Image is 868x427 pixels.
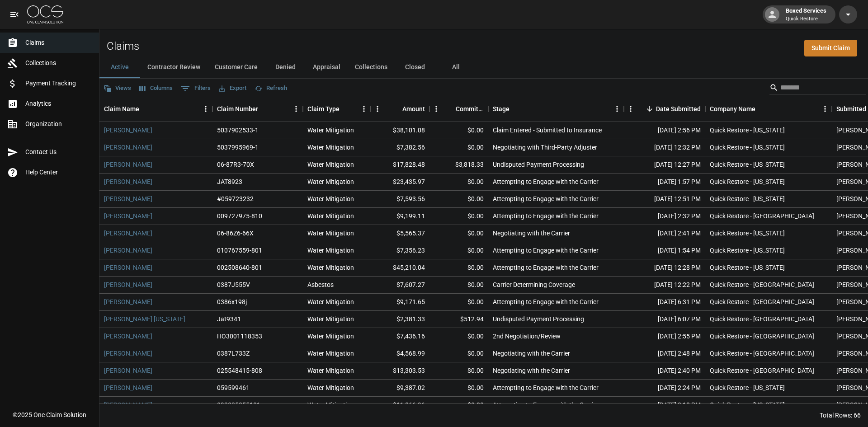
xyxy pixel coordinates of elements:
[307,96,340,122] div: Claim Type
[104,229,152,238] a: [PERSON_NAME]
[217,211,262,221] div: 009727975-810
[25,38,92,47] span: Claims
[258,103,271,115] button: Sort
[307,400,354,409] div: Water Mitigation
[25,168,92,177] span: Help Center
[429,156,488,174] div: $3,818.33
[217,349,250,358] div: 0387L733Z
[624,225,705,242] div: [DATE] 2:41 PM
[710,211,814,221] div: Quick Restore - Tucson
[493,194,599,203] div: Attempting to Engage with the Carrier
[429,122,488,139] div: $0.00
[371,242,429,259] div: $7,356.23
[99,56,868,78] div: dynamic tabs
[429,294,488,311] div: $0.00
[5,5,24,23] button: open drawer
[493,349,570,358] div: Negotiating with the Carrier
[217,160,254,169] div: 06-87R3-70X
[493,211,599,221] div: Attempting to Engage with the Carrier
[429,208,488,225] div: $0.00
[429,277,488,294] div: $0.00
[624,397,705,414] div: [DATE] 2:18 PM
[104,349,152,358] a: [PERSON_NAME]
[429,242,488,259] div: $0.00
[371,328,429,345] div: $7,436.16
[624,208,705,225] div: [DATE] 2:32 PM
[493,246,599,255] div: Attempting to Engage with the Carrier
[217,332,262,341] div: HO3001118353
[371,294,429,311] div: $9,171.65
[429,102,443,116] button: Menu
[104,160,152,169] a: [PERSON_NAME]
[27,5,63,23] img: ocs-logo-white-transparent.png
[104,126,152,135] a: [PERSON_NAME]
[265,56,306,78] button: Denied
[429,345,488,362] div: $0.00
[710,263,785,272] div: Quick Restore - Colorado
[104,143,152,152] a: [PERSON_NAME]
[307,126,354,135] div: Water Mitigation
[493,263,599,272] div: Attempting to Engage with the Carrier
[217,194,254,203] div: #059723232
[443,103,456,115] button: Sort
[509,103,522,115] button: Sort
[217,126,259,135] div: 5037902533-1
[402,96,425,122] div: Amount
[493,297,599,306] div: Attempting to Engage with the Carrier
[348,56,395,78] button: Collections
[429,174,488,191] div: $0.00
[101,81,133,95] button: Views
[140,56,208,78] button: Contractor Review
[104,263,152,272] a: [PERSON_NAME]
[217,96,258,122] div: Claim Number
[371,191,429,208] div: $7,593.56
[429,362,488,380] div: $0.00
[307,211,354,221] div: Water Mitigation
[371,122,429,139] div: $38,101.08
[25,147,92,157] span: Contact Us
[371,156,429,174] div: $17,828.48
[371,139,429,156] div: $7,382.56
[307,263,354,272] div: Water Mitigation
[217,280,250,289] div: 0387J555V
[624,102,637,116] button: Menu
[818,102,832,116] button: Menu
[139,103,152,115] button: Sort
[107,40,139,53] h2: Claims
[307,194,354,203] div: Water Mitigation
[104,366,152,375] a: [PERSON_NAME]
[656,96,701,122] div: Date Submitted
[710,229,785,238] div: Quick Restore - Colorado
[212,96,303,122] div: Claim Number
[624,122,705,139] div: [DATE] 2:56 PM
[199,102,212,116] button: Menu
[307,314,354,324] div: Water Mitigation
[371,380,429,397] div: $9,387.02
[104,194,152,203] a: [PERSON_NAME]
[99,56,140,78] button: Active
[217,314,241,324] div: Jat9341
[340,103,352,115] button: Sort
[208,56,265,78] button: Customer Care
[710,349,814,358] div: Quick Restore - Tucson
[307,246,354,255] div: Water Mitigation
[357,102,371,116] button: Menu
[25,119,92,129] span: Organization
[429,380,488,397] div: $0.00
[429,96,488,122] div: Committed Amount
[104,280,152,289] a: [PERSON_NAME]
[99,96,212,122] div: Claim Name
[137,81,175,95] button: Select columns
[624,362,705,380] div: [DATE] 2:40 PM
[217,177,242,186] div: JAT8923
[217,297,247,306] div: 0386x198j
[769,80,866,97] div: Search
[371,345,429,362] div: $4,568.99
[710,383,785,392] div: Quick Restore - Colorado
[493,366,570,375] div: Negotiating with the Carrier
[371,96,429,122] div: Amount
[493,96,509,122] div: Stage
[104,400,152,409] a: [PERSON_NAME]
[624,294,705,311] div: [DATE] 6:31 PM
[104,177,152,186] a: [PERSON_NAME]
